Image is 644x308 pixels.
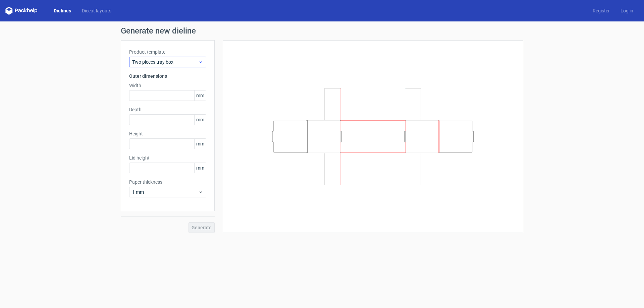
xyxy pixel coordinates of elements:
span: mm [194,115,206,125]
label: Product template [129,49,206,55]
span: Two pieces tray box [132,59,198,65]
span: 1 mm [132,189,198,195]
h1: Generate new dieline [121,27,523,35]
span: mm [194,139,206,149]
span: mm [194,90,206,101]
a: Register [587,7,615,14]
a: Dielines [48,7,76,14]
label: Paper thickness [129,179,206,185]
h3: Outer dimensions [129,73,206,79]
label: Width [129,82,206,89]
a: Log in [615,7,639,14]
label: Height [129,130,206,137]
span: mm [194,163,206,173]
label: Lid height [129,155,206,161]
a: Diecut layouts [76,7,117,14]
label: Depth [129,106,206,113]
